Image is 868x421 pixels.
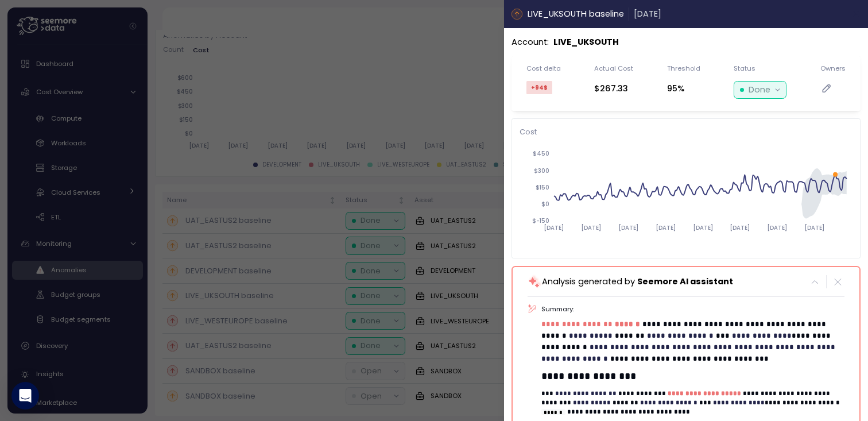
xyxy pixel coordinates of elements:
[542,304,844,314] p: Summary:
[667,64,700,73] div: Threshold
[11,382,39,410] div: Open Intercom Messenger
[534,167,549,175] tspan: $300
[734,82,786,98] button: Done
[804,224,824,231] tspan: [DATE]
[667,82,700,95] div: 95%
[820,64,846,73] div: Owners
[532,218,549,225] tspan: $-150
[749,83,770,96] p: Done
[542,275,733,288] p: Analysis generated by
[553,36,619,49] p: LIVE_UKSOUTH
[511,36,549,49] p: Account :
[656,224,676,231] tspan: [DATE]
[767,224,787,231] tspan: [DATE]
[526,81,552,95] div: +94 $
[544,224,564,231] tspan: [DATE]
[520,126,852,138] p: Cost
[618,224,638,231] tspan: [DATE]
[533,150,549,158] tspan: $450
[528,7,624,21] p: LIVE_UKSOUTH baseline
[637,276,733,287] span: Seemore AI assistant
[582,224,602,231] tspan: [DATE]
[634,7,661,21] p: [DATE]
[693,224,713,231] tspan: [DATE]
[595,64,634,73] div: Actual Cost
[526,64,561,73] div: Cost delta
[595,82,634,95] div: $267.33
[730,224,750,231] tspan: [DATE]
[536,184,549,191] tspan: $150
[734,64,755,73] div: Status
[541,201,549,208] tspan: $0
